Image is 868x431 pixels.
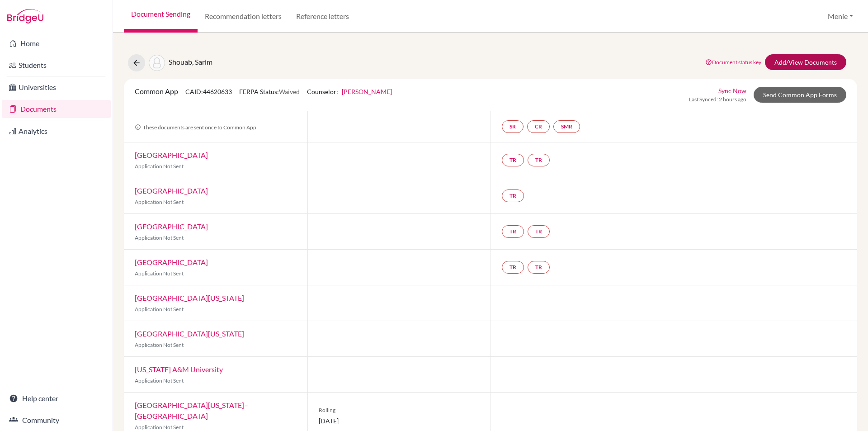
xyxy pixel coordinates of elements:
a: [PERSON_NAME] [342,88,392,95]
a: Sync Now [718,86,746,95]
a: Students [2,56,111,74]
span: Common App [135,87,178,95]
a: SMR [553,120,580,133]
a: Help center [2,389,111,407]
a: CR [527,120,550,133]
span: CAID: 44620633 [185,88,232,95]
span: Shouab, Sarim [169,57,212,66]
a: [GEOGRAPHIC_DATA][US_STATE]–[GEOGRAPHIC_DATA] [135,401,248,420]
a: TR [502,189,524,202]
a: TR [502,154,524,166]
a: [GEOGRAPHIC_DATA] [135,151,208,159]
button: Menie [824,8,857,25]
a: [GEOGRAPHIC_DATA] [135,258,208,266]
span: Waived [279,88,300,95]
a: Community [2,411,111,429]
a: [GEOGRAPHIC_DATA] [135,186,208,195]
span: Counselor: [307,88,392,95]
a: TR [502,225,524,238]
a: TR [528,225,550,238]
span: FERPA Status: [239,88,300,95]
span: Application Not Sent [135,341,184,348]
a: Document status key [705,59,761,66]
a: Home [2,34,111,52]
a: Analytics [2,122,111,140]
span: [DATE] [319,416,480,426]
span: Application Not Sent [135,199,184,205]
a: [GEOGRAPHIC_DATA][US_STATE] [135,294,244,302]
a: TR [528,261,550,274]
a: Send Common App Forms [754,87,846,103]
span: Application Not Sent [135,234,184,241]
a: TR [502,261,524,274]
span: Last Synced: 2 hours ago [689,95,746,104]
a: [US_STATE] A&M University [135,365,223,374]
a: TR [528,154,550,166]
a: Universities [2,78,111,96]
span: Application Not Sent [135,270,184,277]
span: Application Not Sent [135,424,184,431]
a: [GEOGRAPHIC_DATA] [135,222,208,231]
a: Add/View Documents [765,54,846,70]
a: SR [502,120,524,133]
a: Documents [2,100,111,118]
span: Rolling [319,406,480,414]
span: These documents are sent once to Common App [135,124,256,131]
span: Application Not Sent [135,377,184,384]
img: Bridge-U [7,9,43,24]
a: [GEOGRAPHIC_DATA][US_STATE] [135,329,244,338]
span: Application Not Sent [135,163,184,170]
span: Application Not Sent [135,306,184,313]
